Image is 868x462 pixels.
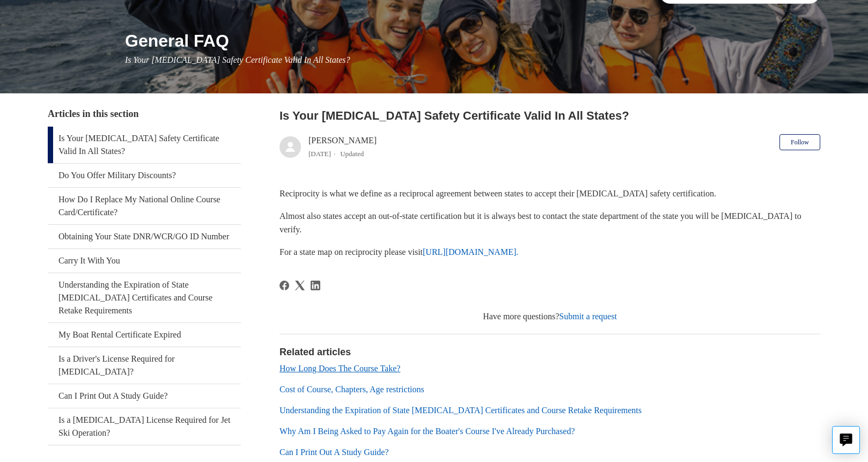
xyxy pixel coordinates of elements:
h2: Is Your Boating Safety Certificate Valid In All States? [279,107,820,124]
svg: Share this page on X Corp [295,281,305,290]
a: Is a Driver's License Required for [MEDICAL_DATA]? [48,347,241,384]
a: How Long Does The Course Take? [279,364,400,373]
div: [PERSON_NAME] [308,134,377,160]
a: [URL][DOMAIN_NAME]. [423,247,518,256]
a: My Boat Rental Certificate Expired [48,323,241,347]
time: 03/01/2024, 16:48 [308,150,331,158]
p: Almost also states accept an out-of-state certification but it is always best to contact the stat... [279,209,820,237]
a: Carry It With You [48,249,241,273]
a: Facebook [279,281,289,290]
a: How Do I Replace My National Online Course Card/Certificate? [48,188,241,224]
a: Can I Print Out A Study Guide? [279,448,389,457]
div: Have more questions? [279,310,820,323]
h1: General FAQ [125,28,820,54]
a: Can I Print Out A Study Guide? [48,384,241,408]
svg: Share this page on Facebook [279,281,289,290]
a: Do You Offer Military Discounts? [48,164,241,187]
h2: Related articles [279,345,820,360]
a: X Corp [295,281,305,290]
a: Understanding the Expiration of State [MEDICAL_DATA] Certificates and Course Retake Requirements [279,406,642,415]
button: Live chat [832,426,860,454]
p: For a state map on reciprocity please visit [279,245,820,259]
span: Articles in this section [48,108,138,119]
a: Understanding the Expiration of State [MEDICAL_DATA] Certificates and Course Retake Requirements [48,273,241,322]
li: Updated [340,150,364,158]
a: Obtaining Your State DNR/WCR/GO ID Number [48,225,241,248]
a: Is Your [MEDICAL_DATA] Safety Certificate Valid In All States? [48,127,241,163]
a: Submit a request [559,312,617,321]
button: Follow Article [779,134,820,150]
a: Why Am I Being Asked to Pay Again for the Boater's Course I've Already Purchased? [279,427,575,436]
a: LinkedIn [311,281,320,290]
a: Cost of Course, Chapters, Age restrictions [279,385,424,394]
svg: Share this page on LinkedIn [311,281,320,290]
a: Is a [MEDICAL_DATA] License Required for Jet Ski Operation? [48,408,241,445]
span: Is Your [MEDICAL_DATA] Safety Certificate Valid In All States? [125,55,350,64]
p: Reciprocity is what we define as a reciprocal agreement between states to accept their [MEDICAL_D... [279,187,820,201]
